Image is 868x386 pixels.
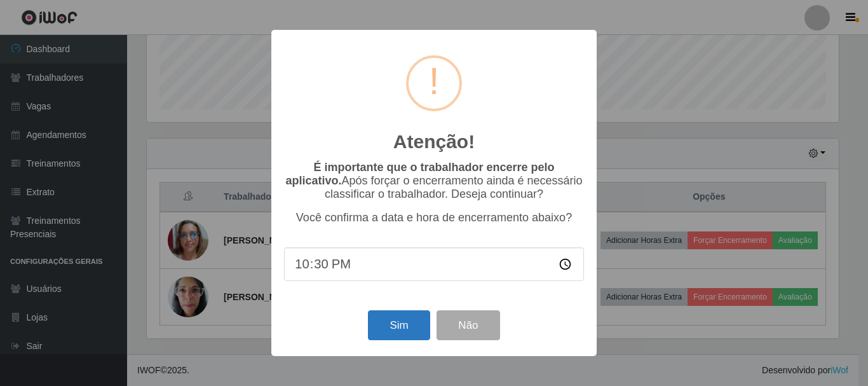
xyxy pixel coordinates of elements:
[368,310,430,340] button: Sim
[393,130,475,153] h2: Atenção!
[437,310,499,340] button: Não
[284,161,584,201] p: Após forçar o encerramento ainda é necessário classificar o trabalhador. Deseja continuar?
[284,211,584,224] p: Você confirma a data e hora de encerramento abaixo?
[285,161,554,187] b: É importante que o trabalhador encerre pelo aplicativo.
